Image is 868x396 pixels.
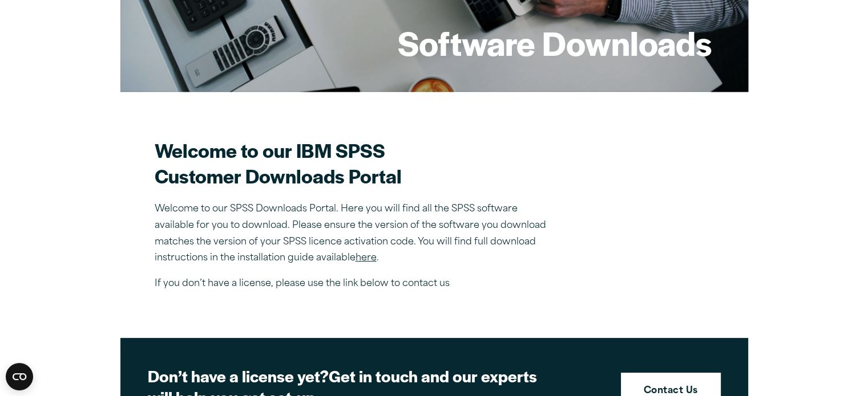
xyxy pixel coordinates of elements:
[155,201,554,267] p: Welcome to our SPSS Downloads Portal. Here you will find all the SPSS software available for you ...
[6,363,33,390] button: Open CMP widget
[398,21,712,65] h1: Software Downloads
[148,364,329,387] strong: Don’t have a license yet?
[155,137,554,189] h2: Welcome to our IBM SPSS Customer Downloads Portal
[356,254,377,263] a: here
[155,276,554,292] p: If you don’t have a license, please use the link below to contact us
